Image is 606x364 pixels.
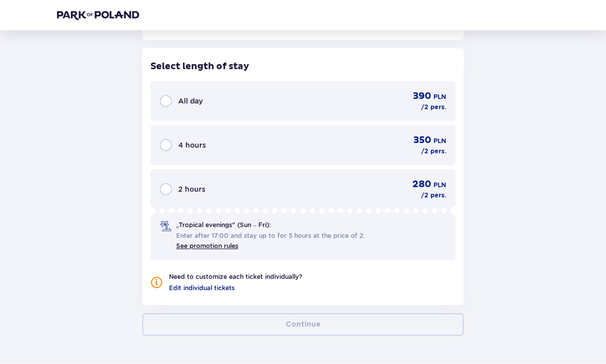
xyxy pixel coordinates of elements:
p: Need to customize each ticket individually? [169,273,302,282]
span: All day [178,96,203,107]
span: PLN [433,181,446,190]
span: PLN [433,137,446,146]
span: 4 hours [178,140,206,151]
img: Park of Poland logo [57,10,139,21]
span: PLN [433,93,446,102]
span: 2 hours [178,185,205,195]
p: Continue [286,320,320,330]
span: / 2 pers. [421,191,446,200]
span: 280 [412,179,431,191]
span: 390 [413,91,431,103]
span: „Tropical evenings" (Sun – Fri): [176,221,271,230]
span: / 2 pers. [421,103,446,112]
a: See promotion rules [176,242,238,250]
span: / 2 pers. [421,147,446,156]
h2: Select length of stay [150,61,456,73]
button: Continue [142,314,464,336]
span: Enter after 17:00 and stay up to for 5 hours at the price of 2. [176,232,365,241]
a: Edit individual tickets [169,284,235,293]
span: 350 [413,135,431,147]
